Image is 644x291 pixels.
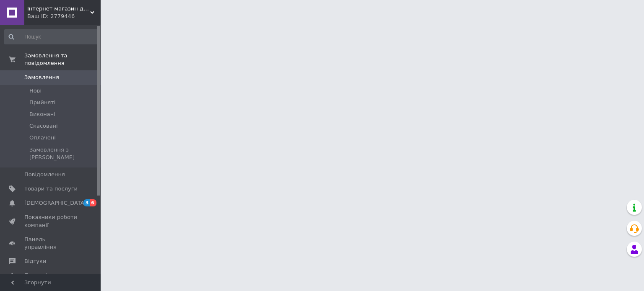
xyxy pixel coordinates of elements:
[29,146,98,161] span: Замовлення з [PERSON_NAME]
[27,13,101,20] div: Ваш ID: 2779446
[90,199,96,206] span: 6
[24,258,46,265] span: Відгуки
[27,5,90,13] span: Інтернет магазин дитячого трикотажу "Мультяшні історії"
[29,87,42,95] span: Нові
[24,236,78,251] span: Панель управління
[29,122,58,130] span: Скасовані
[24,214,78,229] span: Показники роботи компанії
[24,185,78,193] span: Товари та послуги
[29,134,56,142] span: Оплачені
[24,171,65,178] span: Повідомлення
[24,74,59,81] span: Замовлення
[24,52,101,67] span: Замовлення та повідомлення
[83,199,90,206] span: 3
[24,272,47,279] span: Покупці
[29,111,55,118] span: Виконані
[29,99,55,106] span: Прийняті
[4,29,99,44] input: Пошук
[24,199,86,207] span: [DEMOGRAPHIC_DATA]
